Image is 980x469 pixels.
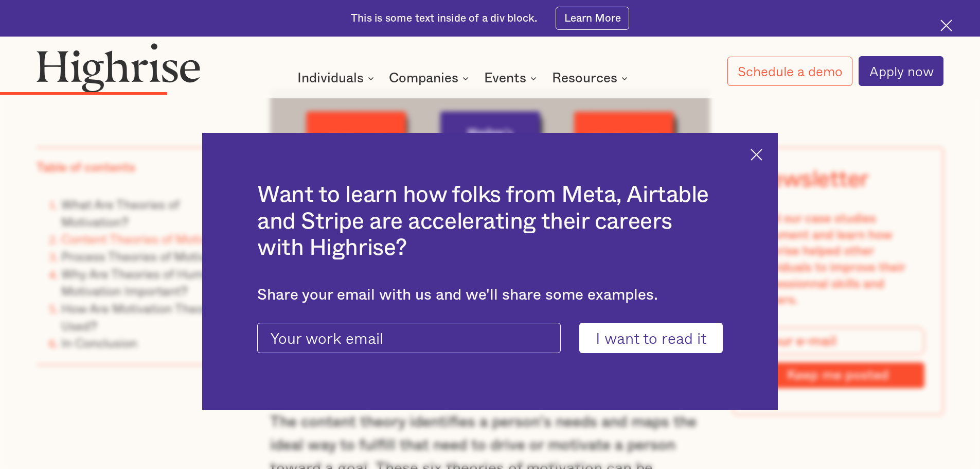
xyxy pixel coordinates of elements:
img: Cross icon [751,149,762,161]
div: Events [484,72,526,84]
input: Your work email [257,323,561,354]
div: Resources [552,72,617,84]
div: Companies [389,72,458,84]
div: Share your email with us and we'll share some examples. [257,286,723,304]
div: Individuals [297,72,364,84]
form: current-ascender-blog-article-modal-form [257,323,723,354]
input: I want to read it [579,323,723,354]
div: Companies [389,72,472,84]
h2: Want to learn how folks from Meta, Airtable and Stripe are accelerating their careers with Highrise? [257,182,723,262]
div: Events [484,72,540,84]
div: Resources [552,72,631,84]
a: Schedule a demo [727,57,853,86]
div: This is some text inside of a div block. [351,11,537,26]
div: Individuals [297,72,377,84]
a: Apply now [859,56,943,86]
img: Cross icon [940,20,952,31]
a: Learn More [556,7,629,30]
img: Highrise logo [37,43,200,92]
